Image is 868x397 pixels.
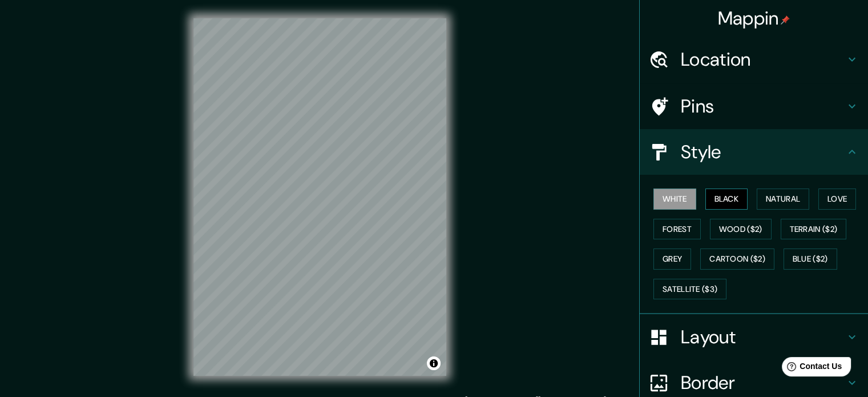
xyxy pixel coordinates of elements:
[710,219,772,240] button: Wood ($2)
[766,352,855,384] iframe: Help widget launcher
[681,371,845,394] h4: Border
[681,326,845,348] h4: Layout
[705,189,748,210] button: Black
[427,356,441,370] button: Toggle attribution
[653,248,691,270] button: Grey
[640,83,868,129] div: Pins
[193,18,446,376] canvas: Map
[718,7,790,30] h4: Mappin
[640,129,868,175] div: Style
[781,219,847,240] button: Terrain ($2)
[653,189,696,210] button: White
[757,189,809,210] button: Natural
[640,314,868,360] div: Layout
[681,48,845,71] h4: Location
[681,141,845,163] h4: Style
[700,248,774,270] button: Cartoon ($2)
[640,37,868,82] div: Location
[818,189,856,210] button: Love
[784,248,837,270] button: Blue ($2)
[653,219,701,240] button: Forest
[681,95,845,118] h4: Pins
[781,15,790,25] img: pin-icon.png
[653,279,726,300] button: Satellite ($3)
